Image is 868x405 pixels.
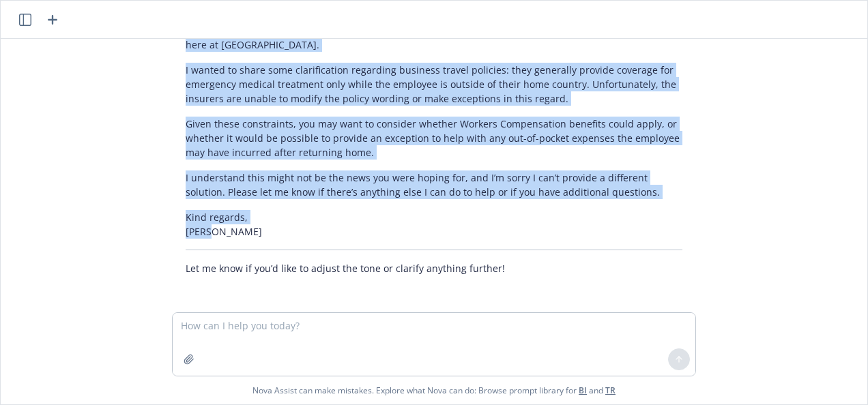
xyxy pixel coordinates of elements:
[6,376,862,404] span: Nova Assist can make mistakes. Explore what Nova can do: Browse prompt library for and
[605,385,616,396] a: TR
[186,170,682,199] p: I understand this might not be the news you were hoping for, and I’m sorry I can’t provide a diff...
[579,385,587,396] a: BI
[186,261,682,275] p: Let me know if you’d like to adjust the tone or clarify anything further!
[186,210,682,239] p: Kind regards, [PERSON_NAME]
[186,117,682,160] p: Given these constraints, you may want to consider whether Workers Compensation benefits could app...
[186,63,682,106] p: I wanted to share some clarification regarding business travel policies: they generally provide c...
